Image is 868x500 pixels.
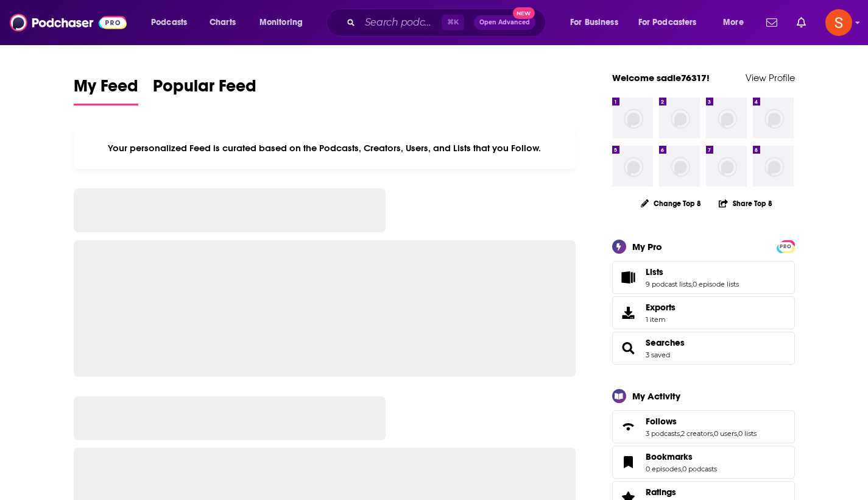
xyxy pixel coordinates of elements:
[646,487,717,498] a: Ratings
[646,465,681,473] a: 0 episodes
[646,280,691,288] a: 9 podcast lists
[153,76,256,104] span: Popular Feed
[143,13,203,32] button: open menu
[691,280,693,288] span: ,
[825,9,852,36] img: User Profile
[746,72,795,84] a: View Profile
[681,465,682,473] span: ,
[646,266,739,277] a: Lists
[706,98,747,138] img: missing-image.png
[612,146,653,187] img: missing-image.png
[338,9,557,37] div: Search podcasts, credits, & more...
[360,13,442,32] input: Search podcasts, credits, & more...
[715,13,759,32] button: open menu
[825,9,852,36] button: Show profile menu
[792,12,811,33] a: Show notifications dropdown
[74,76,138,104] span: My Feed
[570,14,618,31] span: For Business
[682,465,717,473] a: 0 podcasts
[646,337,685,348] a: Searches
[474,15,535,30] button: Open AdvancedNew
[646,416,677,427] span: Follows
[251,13,319,32] button: open menu
[442,15,464,30] span: ⌘ K
[616,269,641,286] a: Lists
[646,451,717,462] a: Bookmarks
[646,429,680,438] a: 3 podcasts
[612,332,795,365] span: Searches
[761,12,782,33] a: Show notifications dropdown
[646,302,676,313] span: Exports
[778,241,793,250] a: PRO
[646,451,693,462] span: Bookmarks
[753,146,794,187] img: missing-image.png
[616,304,641,321] span: Exports
[825,9,852,36] span: Logged in as sadie76317
[693,280,739,288] a: 0 episode lists
[153,76,256,105] a: Popular Feed
[74,127,576,169] div: Your personalized Feed is curated based on the Podcasts, Creators, Users, and Lists that you Follow.
[753,98,794,138] img: missing-image.png
[612,296,795,329] a: Exports
[513,7,535,19] span: New
[632,390,680,402] div: My Activity
[210,14,236,31] span: Charts
[562,13,633,32] button: open menu
[713,429,714,438] span: ,
[778,242,793,251] span: PRO
[202,13,243,32] a: Charts
[633,196,709,211] button: Change Top 8
[646,266,663,277] span: Lists
[646,315,676,324] span: 1 item
[659,98,700,138] img: missing-image.png
[612,72,710,84] a: Welcome sadie76317!
[612,261,795,294] span: Lists
[714,429,737,438] a: 0 users
[646,416,757,427] a: Follows
[646,351,670,359] a: 3 saved
[706,146,747,187] img: missing-image.png
[738,429,757,438] a: 0 lists
[681,429,713,438] a: 2 creators
[612,446,795,479] span: Bookmarks
[638,14,697,31] span: For Podcasters
[616,340,641,357] a: Searches
[259,14,303,31] span: Monitoring
[74,76,138,105] a: My Feed
[737,429,738,438] span: ,
[630,13,715,32] button: open menu
[612,98,653,138] img: missing-image.png
[646,487,676,498] span: Ratings
[479,20,530,26] span: Open Advanced
[718,191,773,215] button: Share Top 8
[659,146,700,187] img: missing-image.png
[680,429,681,438] span: ,
[612,410,795,443] span: Follows
[616,454,641,471] a: Bookmarks
[10,11,127,34] img: Podchaser - Follow, Share and Rate Podcasts
[616,418,641,435] a: Follows
[151,14,187,31] span: Podcasts
[632,241,662,252] div: My Pro
[723,14,744,31] span: More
